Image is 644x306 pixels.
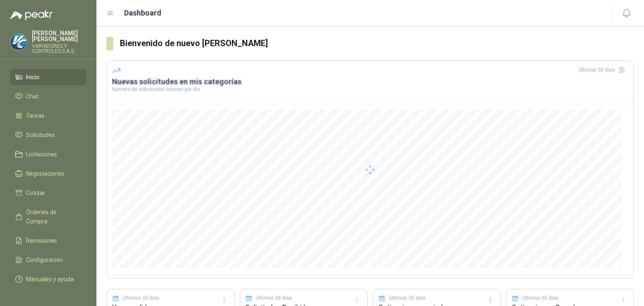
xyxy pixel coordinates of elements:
[10,166,86,182] a: Negociaciones
[10,185,86,201] a: Cotizar
[120,37,634,50] h3: Bienvenido de nuevo [PERSON_NAME]
[10,108,86,124] a: Tareas
[10,233,86,249] a: Remisiones
[26,130,55,140] span: Solicitudes
[26,73,39,82] span: Inicio
[10,146,86,162] a: Licitaciones
[26,150,57,159] span: Licitaciones
[10,252,86,268] a: Configuración
[26,255,63,265] span: Configuración
[10,10,53,20] img: Logo peakr
[10,271,86,287] a: Manuales y ayuda
[26,188,45,197] span: Cotizar
[10,34,26,50] img: Company Logo
[10,88,86,104] a: Chat
[32,44,86,54] p: VARIADORES Y CONTROLES S.A.S
[10,69,86,85] a: Inicio
[10,127,86,143] a: Solicitudes
[26,111,44,120] span: Tareas
[32,30,86,42] p: [PERSON_NAME] [PERSON_NAME]
[10,204,86,229] a: Órdenes de Compra
[26,92,39,101] span: Chat
[26,275,74,284] span: Manuales y ayuda
[124,7,161,19] h1: Dashboard
[26,169,65,178] span: Negociaciones
[26,236,57,245] span: Remisiones
[26,207,78,226] span: Órdenes de Compra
